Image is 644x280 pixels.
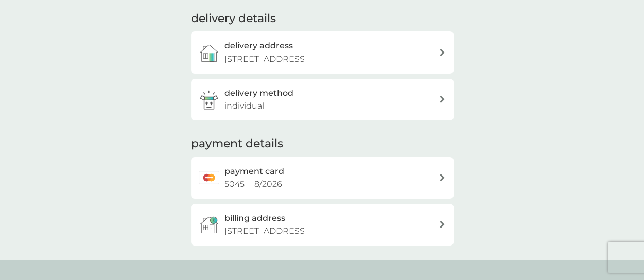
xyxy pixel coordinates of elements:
span: 8 / 2026 [254,179,282,189]
h3: delivery method [224,86,293,100]
p: individual [224,99,264,113]
a: payment card5045 8/2026 [191,157,454,199]
p: [STREET_ADDRESS] [224,224,307,238]
a: delivery methodindividual [191,79,454,120]
h3: billing address [224,212,285,225]
button: billing address[STREET_ADDRESS] [191,204,454,246]
a: delivery address[STREET_ADDRESS] [191,31,454,73]
h2: payment details [191,136,283,152]
p: [STREET_ADDRESS] [224,52,307,66]
span: 5045 [224,179,245,189]
h2: payment card [224,165,284,178]
h3: delivery address [224,39,293,52]
h2: delivery details [191,11,276,27]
